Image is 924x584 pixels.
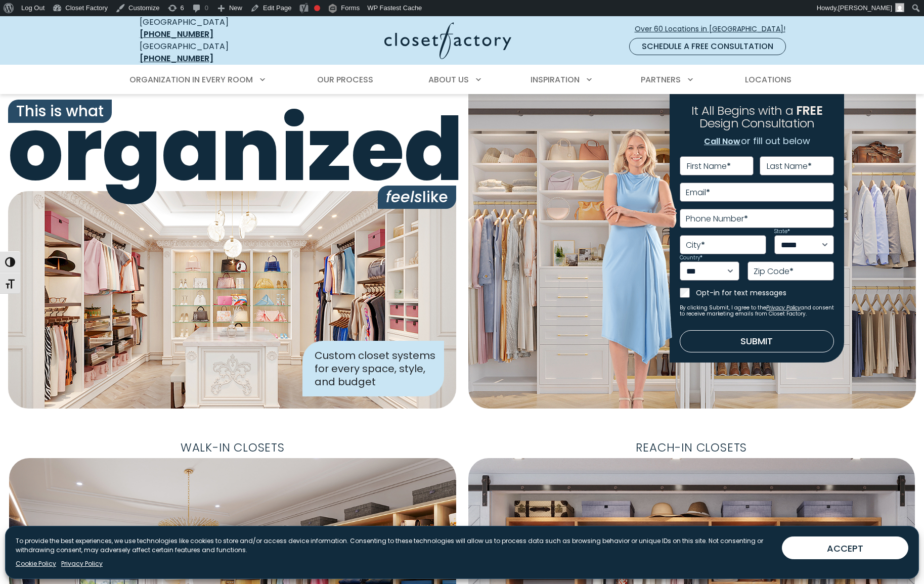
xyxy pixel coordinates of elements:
[378,186,456,209] span: like
[531,74,580,85] span: Inspiration
[317,74,373,85] span: Our Process
[766,304,801,311] a: Privacy Policy
[703,134,810,148] p: or fill out below
[140,40,286,65] div: [GEOGRAPHIC_DATA]
[641,74,681,85] span: Partners
[754,267,794,276] label: Zip Code
[686,189,710,197] label: Email
[628,437,755,458] span: Reach-In Closets
[634,20,794,38] a: Over 60 Locations in [GEOGRAPHIC_DATA]!
[384,22,511,59] img: Closet Factory Logo
[302,341,444,396] div: Custom closet systems for every space, style, and budget
[703,135,741,148] a: Call Now
[687,162,731,170] label: First Name
[680,255,702,260] label: Country
[16,536,774,555] p: To provide the best experiences, we use technologies like cookies to store and/or access device i...
[386,186,422,208] i: feels
[635,24,794,34] span: Over 60 Locations in [GEOGRAPHIC_DATA]!
[774,229,790,234] label: State
[686,241,705,249] label: City
[428,74,469,85] span: About Us
[140,53,213,64] a: [PHONE_NUMBER]
[140,16,286,40] div: [GEOGRAPHIC_DATA]
[686,215,748,223] label: Phone Number
[8,191,456,409] img: Closet Factory designed closet
[767,162,812,170] label: Last Name
[122,66,802,94] nav: Primary Menu
[699,115,815,132] span: Design Consultation
[8,107,456,194] span: organized
[745,74,791,85] span: Locations
[129,74,253,85] span: Organization in Every Room
[61,559,103,568] a: Privacy Policy
[782,536,908,559] button: ACCEPT
[16,559,56,568] a: Cookie Policy
[172,437,293,458] span: Walk-In Closets
[629,38,786,55] a: Schedule a Free Consultation
[140,28,213,40] a: [PHONE_NUMBER]
[314,5,320,11] div: Needs improvement
[796,102,822,119] span: FREE
[838,4,892,12] span: [PERSON_NAME]
[696,288,834,298] label: Opt-in for text messages
[691,102,793,119] span: It All Begins with a
[680,330,834,352] button: Submit
[680,305,834,317] small: By clicking Submit, I agree to the and consent to receive marketing emails from Closet Factory.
